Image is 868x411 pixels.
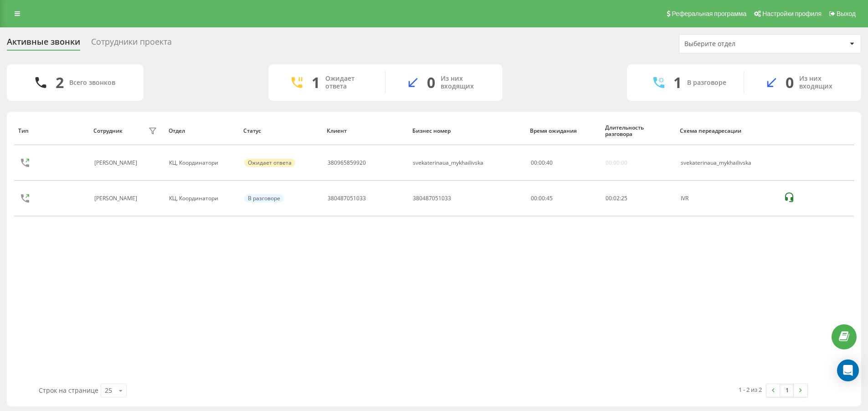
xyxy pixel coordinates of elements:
div: Из них входящих [799,75,847,90]
div: Выберите отдел [684,40,793,48]
div: svekaterinaua_mykhailivska [413,160,483,166]
div: Тип [18,128,85,134]
div: 1 [673,74,682,91]
div: 380487051033 [413,195,451,202]
div: Схема переадресации [680,128,775,134]
div: : : [606,195,627,202]
span: 00 [606,194,612,202]
div: IVR [681,195,774,202]
div: В разговоре [244,194,284,203]
div: Сотрудники проекта [91,37,172,51]
div: Клиент [327,128,404,134]
div: КЦ, Координатори [169,195,234,202]
span: 02 [613,194,620,202]
span: Реферальная программа [672,10,746,17]
div: 1 [312,74,320,91]
div: Бизнес номер [412,128,522,134]
div: Из них входящих [441,75,489,90]
div: Активные звонки [7,37,80,51]
div: КЦ, Координатори [169,160,234,166]
div: Ожидает ответа [325,75,371,90]
div: Ожидает ответа [244,159,295,167]
div: Время ожидания [530,128,596,134]
div: 00:00:00 [606,160,627,166]
span: Строк на странице [39,386,98,395]
div: 2 [56,74,64,91]
div: Статус [243,128,318,134]
div: 0 [786,74,794,91]
div: В разговоре [687,79,726,87]
span: 00 [531,159,537,166]
span: 40 [546,159,553,166]
div: : : [531,160,553,166]
div: 380965859920 [328,160,366,166]
div: 0 [427,74,435,91]
div: Отдел [169,128,235,134]
a: 1 [780,384,794,397]
div: 380487051033 [328,195,366,202]
span: Выход [837,10,856,17]
div: [PERSON_NAME] [94,160,139,166]
div: svekaterinaua_mykhailivska [681,160,774,166]
div: Сотрудник [93,128,123,134]
div: 25 [105,386,112,395]
div: 00:00:45 [531,195,596,202]
span: 00 [539,159,545,166]
div: Всего звонков [69,79,115,87]
div: 1 - 2 из 2 [739,385,762,394]
div: [PERSON_NAME] [94,195,139,202]
div: Open Intercom Messenger [837,359,859,381]
span: Настройки профиля [762,10,822,17]
span: 25 [621,194,627,202]
div: Длительность разговора [605,125,672,138]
